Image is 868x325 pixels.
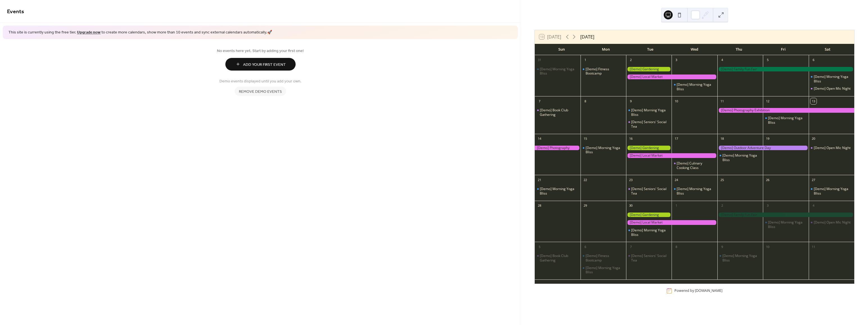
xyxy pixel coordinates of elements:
[722,153,761,162] div: [Demo] Morning Yoga Bliss
[814,86,851,91] div: [Demo] Open Mic Night
[626,254,672,262] div: [Demo] Seniors' Social Tea
[540,187,578,195] div: [Demo] Morning Yoga Bliss
[239,89,282,94] span: Remove demo events
[719,98,725,104] div: 11
[765,203,771,209] div: 3
[765,177,771,183] div: 26
[535,146,580,150] div: [Demo] Photography Exhibition
[717,254,763,262] div: [Demo] Morning Yoga Bliss
[628,177,634,183] div: 23
[536,177,543,183] div: 21
[695,288,722,293] a: [DOMAIN_NAME]
[765,98,771,104] div: 12
[586,266,624,274] div: [Demo] Morning Yoga Bliss
[719,244,725,250] div: 9
[582,244,588,250] div: 6
[810,98,817,104] div: 13
[582,136,588,142] div: 15
[631,228,669,237] div: [Demo] Morning Yoga Bliss
[536,244,543,250] div: 5
[586,146,624,154] div: [Demo] Morning Yoga Bliss
[586,254,624,262] div: [Demo] Fitness Bootcamp
[673,244,679,250] div: 8
[77,29,101,36] a: Upgrade now
[8,30,272,35] span: This site is currently using the free tier. to create more calendars, show more than 10 events an...
[626,220,717,225] div: [Demo] Local Market
[672,44,717,55] div: Wed
[626,67,672,72] div: [Demo] Gardening Workshop
[219,78,302,84] span: Demo events displayed until you add your own.
[582,177,588,183] div: 22
[235,87,286,96] button: Remove demo events
[809,146,854,150] div: [Demo] Open Mic Night
[628,44,672,55] div: Tue
[717,153,763,162] div: [Demo] Morning Yoga Bliss
[540,108,578,117] div: [Demo] Book Club Gathering
[677,161,715,170] div: [Demo] Culinary Cooking Class
[805,44,850,55] div: Sat
[581,67,626,76] div: [Demo] Fitness Bootcamp
[536,203,543,209] div: 28
[581,254,626,262] div: [Demo] Fitness Bootcamp
[626,228,672,237] div: [Demo] Morning Yoga Bliss
[763,116,808,125] div: [Demo] Morning Yoga Bliss
[536,98,543,104] div: 7
[814,146,851,150] div: [Demo] Open Mic Night
[677,187,715,195] div: [Demo] Morning Yoga Bliss
[810,177,817,183] div: 27
[814,220,851,225] div: [Demo] Open Mic Night
[719,57,725,63] div: 4
[809,75,854,83] div: [Demo] Morning Yoga Bliss
[626,75,717,79] div: [Demo] Local Market
[765,57,771,63] div: 5
[674,288,722,293] div: Powered by
[626,153,717,158] div: [Demo] Local Market
[582,98,588,104] div: 8
[535,187,580,195] div: [Demo] Morning Yoga Bliss
[626,120,672,128] div: [Demo] Seniors' Social Tea
[631,187,669,195] div: [Demo] Seniors' Social Tea
[584,44,628,55] div: Mon
[765,136,771,142] div: 19
[722,254,761,262] div: [Demo] Morning Yoga Bliss
[536,136,543,142] div: 14
[243,62,286,67] span: Add Your First Event
[673,57,679,63] div: 3
[586,67,624,76] div: [Demo] Fitness Bootcamp
[717,67,854,72] div: [Demo] Family Fun Fair
[673,203,679,209] div: 1
[631,108,669,117] div: [Demo] Morning Yoga Bliss
[765,244,771,250] div: 10
[677,82,715,91] div: [Demo] Morning Yoga Bliss
[717,146,809,150] div: [Demo] Outdoor Adventure Day
[717,44,761,55] div: Thu
[581,146,626,154] div: [Demo] Morning Yoga Bliss
[672,187,717,195] div: [Demo] Morning Yoga Bliss
[631,254,669,262] div: [Demo] Seniors' Social Tea
[628,57,634,63] div: 2
[809,86,854,91] div: [Demo] Open Mic Night
[673,98,679,104] div: 10
[581,266,626,274] div: [Demo] Morning Yoga Bliss
[809,220,854,225] div: [Demo] Open Mic Night
[719,203,725,209] div: 2
[535,108,580,117] div: [Demo] Book Club Gathering
[628,136,634,142] div: 16
[814,187,852,195] div: [Demo] Morning Yoga Bliss
[225,58,296,71] button: Add Your First Event
[809,187,854,195] div: [Demo] Morning Yoga Bliss
[717,213,854,217] div: [Demo] Family Fun Fair
[582,57,588,63] div: 1
[717,108,854,113] div: [Demo] Photography Exhibition
[631,120,669,128] div: [Demo] Seniors' Social Tea
[580,33,594,40] div: [DATE]
[672,82,717,91] div: [Demo] Morning Yoga Bliss
[626,108,672,117] div: [Demo] Morning Yoga Bliss
[628,244,634,250] div: 7
[626,187,672,195] div: [Demo] Seniors' Social Tea
[810,244,817,250] div: 11
[719,177,725,183] div: 25
[539,44,584,55] div: Sun
[761,44,805,55] div: Fri
[7,48,514,54] span: No events here yet. Start by adding your first one!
